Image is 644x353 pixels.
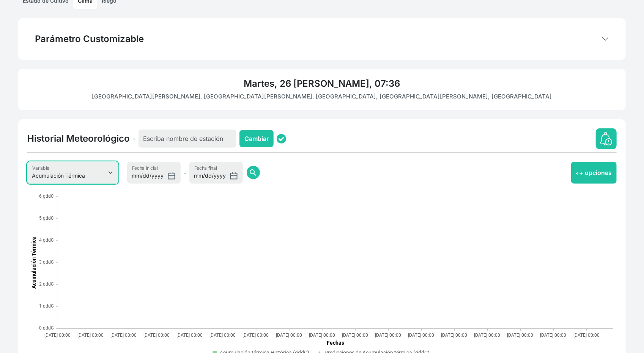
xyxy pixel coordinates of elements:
text: [DATE] 00:00 [408,333,434,338]
text: [DATE] 00:00 [276,333,302,338]
text: [DATE] 00:00 [573,333,600,338]
text: [DATE] 00:00 [110,333,137,338]
span: search [249,168,258,177]
text: 3 gddC [39,259,54,265]
text: [DATE] 00:00 [540,333,566,338]
h4: Historial Meteorológico [27,133,130,144]
text: [DATE] 00:00 [44,333,71,338]
button: Cambiar [239,130,274,147]
button: search [247,166,260,179]
text: 1 gddC [39,303,54,309]
text: [DATE] 00:00 [209,333,236,338]
text: [DATE] 00:00 [309,333,335,338]
text: [DATE] 00:00 [507,333,533,338]
button: Parámetro Customizable [27,27,617,51]
text: 5 gddC [39,216,54,221]
text: [DATE] 00:00 [474,333,500,338]
text: Acumulación Térmica [31,236,37,289]
span: - [133,134,135,143]
text: [DATE] 00:00 [176,333,203,338]
img: status [277,134,286,144]
text: [DATE] 00:00 [441,333,467,338]
h4: Parámetro Customizable [35,33,144,45]
text: [DATE] 00:00 [143,333,170,338]
h4: Martes, 26 [PERSON_NAME], 07:36 [27,78,617,89]
input: Escriba nombre de estación [139,130,236,148]
text: Fechas [327,340,344,346]
text: [DATE] 00:00 [375,333,401,338]
text: [DATE] 00:00 [342,333,368,338]
text: 0 gddC [39,325,54,331]
p: [GEOGRAPHIC_DATA][PERSON_NAME], [GEOGRAPHIC_DATA][PERSON_NAME], [GEOGRAPHIC_DATA], [GEOGRAPHIC_DA... [27,92,617,101]
text: [DATE] 00:00 [243,333,269,338]
span: - [184,168,186,177]
button: + opciones [571,162,617,184]
text: [DATE] 00:00 [77,333,104,338]
text: 6 gddC [39,194,54,199]
text: 4 gddC [39,237,54,243]
text: 2 gddC [39,281,54,287]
